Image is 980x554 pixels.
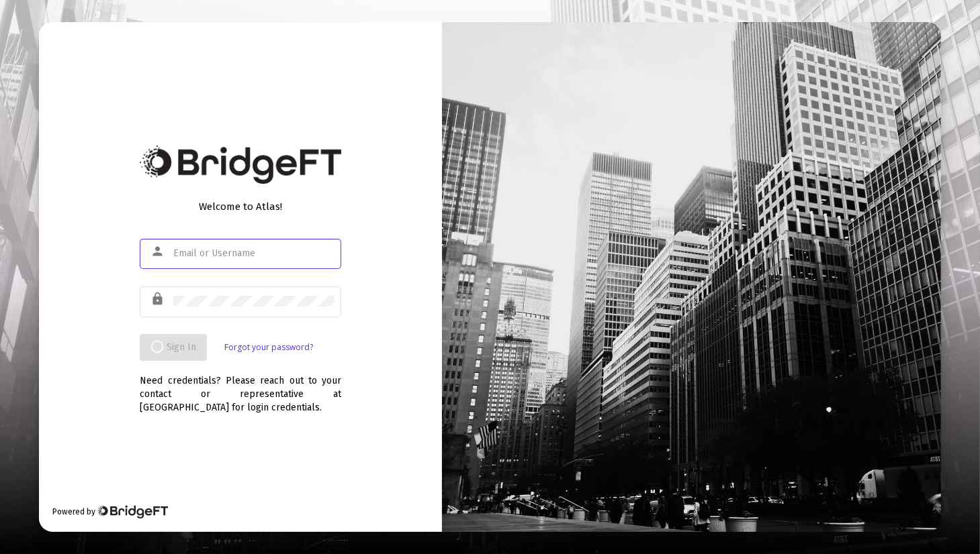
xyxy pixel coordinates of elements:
img: Bridge Financial Technology Logo [140,146,341,184]
mat-icon: person [150,243,167,260]
a: Forgot your password? [224,341,313,354]
img: Bridge Financial Technology Logo [97,505,167,518]
span: Sign In [150,341,196,353]
button: Sign In [140,334,207,361]
input: Email or Username [173,248,335,259]
div: Welcome to Atlas! [140,200,341,213]
div: Need credentials? Please reach out to your contact or representative at [GEOGRAPHIC_DATA] for log... [140,361,341,414]
mat-icon: lock [150,291,167,307]
div: Powered by [52,505,167,518]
